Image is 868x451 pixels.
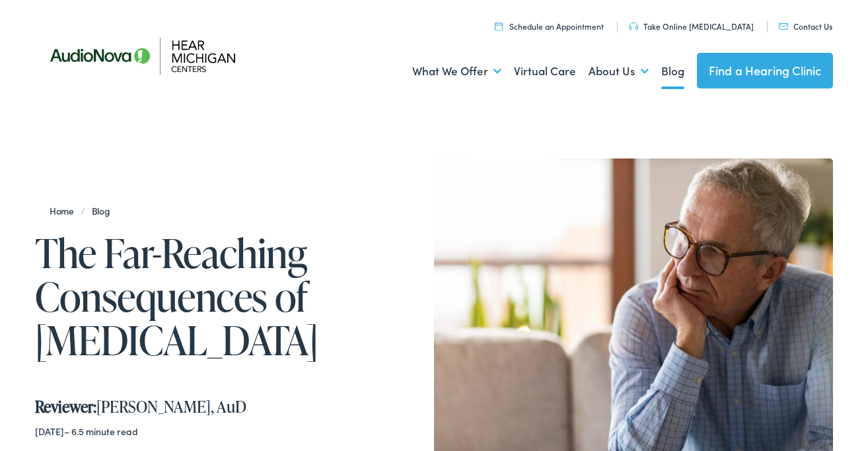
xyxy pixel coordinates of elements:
time: [DATE] [35,425,64,438]
h1: The Far-Reaching Consequences of [MEDICAL_DATA] [35,231,402,362]
strong: Reviewer: [35,396,96,417]
a: Home [50,204,81,217]
a: Blog [85,204,117,217]
span: / [50,204,117,217]
a: Take Online [MEDICAL_DATA] [629,20,754,32]
div: [PERSON_NAME], AuD [35,378,402,417]
img: utility icon [779,23,788,30]
a: Blog [661,47,684,96]
a: Virtual Care [514,47,576,96]
img: utility icon [495,22,503,30]
img: utility icon [629,22,638,30]
div: – 6.5 minute read [35,426,402,437]
a: Contact Us [779,20,832,32]
a: What We Offer [412,47,501,96]
a: About Us [589,47,649,96]
a: Schedule an Appointment [495,20,604,32]
a: Find a Hearing Clinic [697,53,834,88]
